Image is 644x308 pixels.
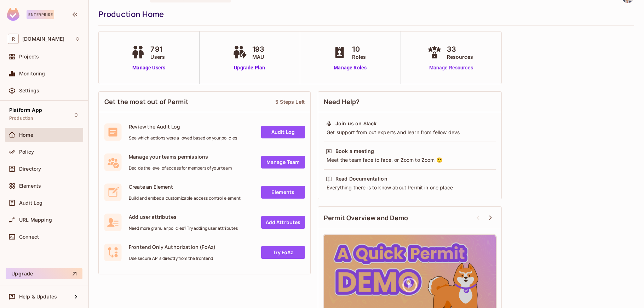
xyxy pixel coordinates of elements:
a: Audit Log [261,126,305,138]
div: Get support from out experts and learn from fellow devs [326,129,494,136]
div: Book a meeting [335,148,374,155]
span: 10 [352,44,366,55]
span: Elements [19,183,41,189]
span: Need Help? [324,97,360,106]
span: Build and embed a customizable access control element [129,195,241,201]
span: Manage your teams permissions [129,153,232,160]
a: Add Attrbutes [261,216,305,229]
span: Settings [19,88,39,93]
div: Enterprise [27,10,54,19]
span: MAU [252,53,264,61]
div: Read Documentation [335,175,387,182]
span: Need more granular policies? Try adding user attributes [129,226,238,231]
span: Get the most out of Permit [104,97,189,106]
div: Everything there is to know about Permit in one place [326,184,494,191]
span: Help & Updates [19,294,57,300]
span: Roles [352,53,366,61]
div: 5 Steps Left [275,98,305,105]
span: Directory [19,166,41,172]
span: R [8,34,19,44]
div: Join us on Slack [335,120,376,127]
span: Review the Audit Log [129,123,237,130]
button: Upgrade [6,268,82,279]
a: Try FoAz [261,246,305,259]
span: Home [19,132,34,138]
a: Elements [261,186,305,199]
span: Use secure API's directly from the frontend [129,256,215,261]
span: URL Mapping [19,217,52,223]
span: Users [150,53,165,61]
span: Create an Element [129,183,241,190]
span: Monitoring [19,71,45,76]
span: Policy [19,149,34,155]
a: Manage Resources [426,64,477,72]
a: Manage Roles [331,64,369,72]
span: Workspace: redica.com [22,36,64,42]
span: Add user attributes [129,213,238,220]
span: Resources [447,53,473,61]
span: 791 [150,44,165,55]
span: Decide the level of access for members of your team [129,165,232,171]
span: Permit Overview and Demo [324,213,408,222]
a: Manage Team [261,156,305,169]
span: Production [9,115,34,121]
span: Audit Log [19,200,42,206]
div: Meet the team face to face, or Zoom to Zoom 😉 [326,156,494,164]
a: Manage Users [129,64,168,72]
span: Frontend Only Authorization (FoAz) [129,244,215,250]
img: SReyMgAAAABJRU5ErkJggg== [7,8,19,21]
span: 33 [447,44,473,55]
span: Projects [19,54,39,59]
span: Connect [19,234,39,240]
a: Upgrade Plan [231,64,268,72]
span: 193 [252,44,264,55]
div: Production Home [98,9,631,19]
span: Platform App [9,107,42,113]
span: See which actions were allowed based on your policies [129,135,237,141]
